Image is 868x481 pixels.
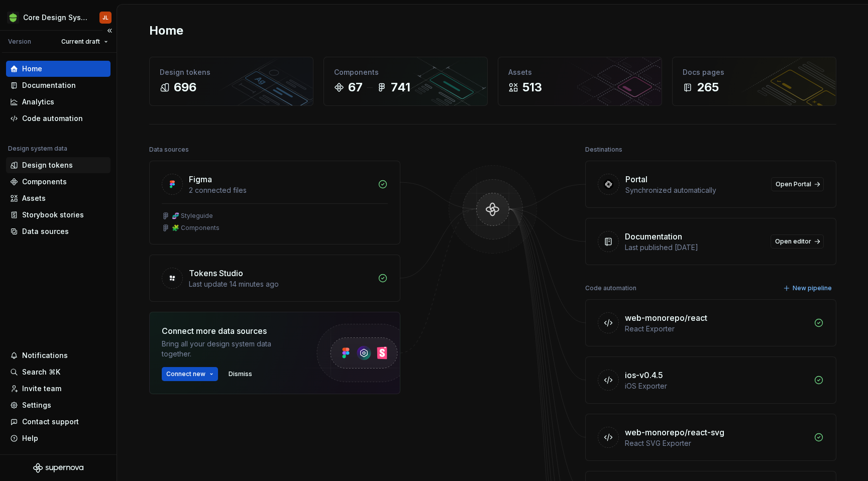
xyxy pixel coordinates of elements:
[224,367,257,381] button: Dismiss
[189,173,212,185] div: Figma
[793,284,832,292] span: New pipeline
[775,237,811,246] span: Open editor
[6,397,111,413] a: Settings
[6,157,111,173] a: Design tokens
[22,177,67,187] div: Components
[697,79,719,95] div: 265
[625,426,724,438] div: web-monorepo/react-svg
[6,174,111,190] a: Components
[172,212,213,220] div: 🧬 Styleguide
[22,433,38,443] div: Help
[6,207,111,223] a: Storybook stories
[776,180,811,188] span: Open Portal
[6,61,111,77] a: Home
[625,369,663,381] div: ios-v0.4.5
[189,267,243,279] div: Tokens Studio
[625,173,647,185] div: Portal
[174,79,196,95] div: 696
[508,67,652,77] div: Assets
[2,7,115,28] button: Core Design SystemJL
[6,430,111,446] button: Help
[6,190,111,206] a: Assets
[625,438,808,448] div: React SVG Exporter
[6,347,111,364] button: Notifications
[348,79,363,95] div: 67
[166,370,205,378] span: Connect new
[22,160,73,170] div: Design tokens
[323,57,488,106] a: Components67741
[625,381,808,391] div: iOS Exporter
[771,177,824,191] a: Open Portal
[22,367,60,377] div: Search ⌘K
[6,77,111,93] a: Documentation
[625,185,765,195] div: Synchronized automatically
[6,110,111,127] a: Code automation
[22,400,51,410] div: Settings
[334,67,477,77] div: Components
[585,143,622,157] div: Destinations
[149,143,189,157] div: Data sources
[162,339,297,359] div: Bring all your design system data together.
[22,97,54,107] div: Analytics
[625,324,808,334] div: React Exporter
[162,325,297,337] div: Connect more data sources
[22,350,68,360] div: Notifications
[33,463,83,473] svg: Supernova Logo
[102,24,117,38] button: Collapse sidebar
[391,79,410,95] div: 741
[22,210,84,220] div: Storybook stories
[8,145,67,153] div: Design system data
[22,384,61,394] div: Invite team
[149,23,183,39] h2: Home
[189,279,372,289] div: Last update 14 minutes ago
[162,367,218,381] button: Connect new
[625,312,707,324] div: web-monorepo/react
[780,281,836,295] button: New pipeline
[8,38,31,46] div: Version
[6,414,111,430] button: Contact support
[229,370,252,378] span: Dismiss
[498,57,662,106] a: Assets513
[6,94,111,110] a: Analytics
[22,226,69,236] div: Data sources
[625,243,765,253] div: Last published [DATE]
[22,64,42,74] div: Home
[6,223,111,239] a: Data sources
[22,113,83,124] div: Code automation
[172,224,220,232] div: 🧩 Components
[189,185,372,195] div: 2 connected files
[585,281,636,295] div: Code automation
[149,161,400,245] a: Figma2 connected files🧬 Styleguide🧩 Components
[672,57,836,106] a: Docs pages265
[160,67,303,77] div: Design tokens
[683,67,826,77] div: Docs pages
[625,230,682,243] div: Documentation
[6,364,111,380] button: Search ⌘K
[522,79,542,95] div: 513
[6,381,111,397] a: Invite team
[7,12,19,24] img: 236da360-d76e-47e8-bd69-d9ae43f958f1.png
[23,13,87,23] div: Core Design System
[22,80,76,90] div: Documentation
[57,35,113,49] button: Current draft
[149,255,400,302] a: Tokens StudioLast update 14 minutes ago
[22,193,46,203] div: Assets
[61,38,100,46] span: Current draft
[22,417,79,427] div: Contact support
[771,234,824,249] a: Open editor
[149,57,313,106] a: Design tokens696
[102,14,108,22] div: JL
